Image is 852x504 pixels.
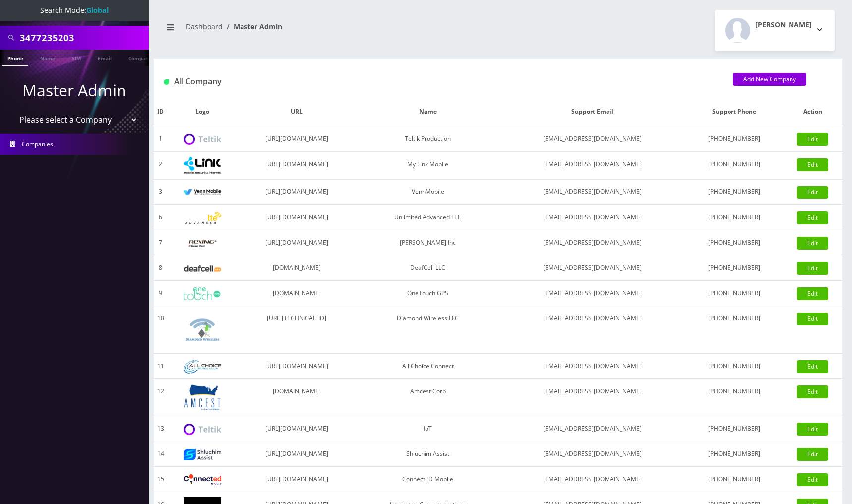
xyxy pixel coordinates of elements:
td: [EMAIL_ADDRESS][DOMAIN_NAME] [500,467,685,492]
a: Edit [797,385,828,398]
td: 9 [154,281,168,306]
th: ID [154,97,168,126]
button: [PERSON_NAME] [715,10,835,51]
th: Name [356,97,500,126]
input: Search All Companies [20,28,146,47]
td: [EMAIL_ADDRESS][DOMAIN_NAME] [500,152,685,180]
td: 14 [154,441,168,467]
td: Shluchim Assist [356,441,500,467]
img: All Company [164,79,169,85]
a: Company [123,50,157,65]
td: [URL][TECHNICAL_ID] [238,306,356,354]
a: Edit [797,158,828,171]
nav: breadcrumb [161,16,490,45]
td: [URL][DOMAIN_NAME] [238,230,356,255]
td: [EMAIL_ADDRESS][DOMAIN_NAME] [500,306,685,354]
th: Logo [168,97,238,126]
td: [PERSON_NAME] Inc [356,230,500,255]
img: OneTouch GPS [184,287,221,300]
td: All Choice Connect [356,354,500,379]
a: Edit [797,360,828,373]
td: [PHONE_NUMBER] [685,354,784,379]
td: [URL][DOMAIN_NAME] [238,152,356,180]
td: 13 [154,416,168,441]
td: [PHONE_NUMBER] [685,416,784,441]
td: [EMAIL_ADDRESS][DOMAIN_NAME] [500,180,685,205]
td: 8 [154,255,168,281]
a: Phone [2,50,28,66]
td: 15 [154,467,168,492]
td: [EMAIL_ADDRESS][DOMAIN_NAME] [500,281,685,306]
img: My Link Mobile [184,157,221,174]
a: Edit [797,211,828,224]
td: [PHONE_NUMBER] [685,467,784,492]
td: 10 [154,306,168,354]
td: [EMAIL_ADDRESS][DOMAIN_NAME] [500,441,685,467]
a: Edit [797,186,828,199]
a: Edit [797,262,828,275]
td: [URL][DOMAIN_NAME] [238,354,356,379]
a: Name [35,50,60,65]
h2: [PERSON_NAME] [755,21,812,29]
th: Support Phone [685,97,784,126]
td: VennMobile [356,180,500,205]
td: [PHONE_NUMBER] [685,180,784,205]
td: [URL][DOMAIN_NAME] [238,441,356,467]
td: [EMAIL_ADDRESS][DOMAIN_NAME] [500,205,685,230]
td: [EMAIL_ADDRESS][DOMAIN_NAME] [500,354,685,379]
td: [URL][DOMAIN_NAME] [238,205,356,230]
a: Add New Company [733,73,806,86]
td: 2 [154,152,168,180]
img: Rexing Inc [184,239,221,248]
td: IoT [356,416,500,441]
td: [EMAIL_ADDRESS][DOMAIN_NAME] [500,230,685,255]
a: SIM [67,50,86,65]
li: Master Admin [223,21,282,32]
td: Amcest Corp [356,379,500,416]
a: Dashboard [186,22,223,31]
span: Companies [22,140,53,148]
strong: Global [86,5,109,15]
a: Edit [797,287,828,300]
td: [EMAIL_ADDRESS][DOMAIN_NAME] [500,126,685,152]
img: Amcest Corp [184,384,221,411]
td: ConnectED Mobile [356,467,500,492]
td: DeafCell LLC [356,255,500,281]
td: [EMAIL_ADDRESS][DOMAIN_NAME] [500,416,685,441]
td: [PHONE_NUMBER] [685,441,784,467]
a: Edit [797,423,828,436]
h1: All Company [164,77,718,86]
span: Search Mode: [40,5,109,15]
td: My Link Mobile [356,152,500,180]
td: Unlimited Advanced LTE [356,205,500,230]
th: Support Email [500,97,685,126]
td: 6 [154,205,168,230]
td: OneTouch GPS [356,281,500,306]
img: Unlimited Advanced LTE [184,212,221,224]
img: IoT [184,424,221,435]
img: Diamond Wireless LLC [184,311,221,348]
td: [DOMAIN_NAME] [238,281,356,306]
img: ConnectED Mobile [184,474,221,485]
a: Edit [797,237,828,250]
th: Action [783,97,842,126]
td: 3 [154,180,168,205]
td: [URL][DOMAIN_NAME] [238,467,356,492]
td: [DOMAIN_NAME] [238,379,356,416]
td: [PHONE_NUMBER] [685,152,784,180]
a: Edit [797,133,828,146]
td: 12 [154,379,168,416]
img: Shluchim Assist [184,449,221,460]
td: [PHONE_NUMBER] [685,230,784,255]
td: [PHONE_NUMBER] [685,281,784,306]
td: Teltik Production [356,126,500,152]
img: DeafCell LLC [184,265,221,272]
th: URL [238,97,356,126]
td: [PHONE_NUMBER] [685,379,784,416]
td: 1 [154,126,168,152]
td: [PHONE_NUMBER] [685,205,784,230]
td: [URL][DOMAIN_NAME] [238,180,356,205]
img: All Choice Connect [184,360,221,374]
td: [URL][DOMAIN_NAME] [238,416,356,441]
td: Diamond Wireless LLC [356,306,500,354]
